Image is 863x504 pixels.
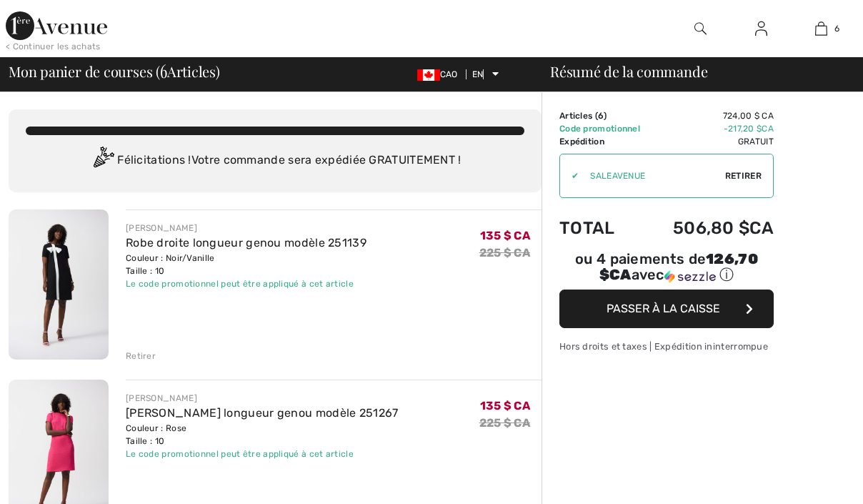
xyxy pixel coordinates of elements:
[126,236,366,249] a: Robe droite longueur genou modèle 251139
[480,399,530,412] font: 135 $ CA
[559,218,615,238] font: Total
[117,153,191,167] font: Félicitations !
[598,111,604,121] font: 6
[723,111,774,121] font: 724,00 $ CA
[126,223,197,233] font: [PERSON_NAME]
[725,171,762,181] font: Retirer
[694,20,707,37] img: rechercher sur le site
[9,209,109,360] img: Robe droite longueur genou modèle 251139
[572,171,579,181] font: ✔
[126,393,197,403] font: [PERSON_NAME]
[126,266,164,276] font: Taille : 10
[559,111,598,121] font: Articles (
[126,253,215,263] font: Couleur : Noir/Vanille
[559,137,604,147] font: Expédition
[479,416,530,430] font: 225 $ CA
[126,436,164,446] font: Taille : 10
[440,69,458,79] font: CAO
[550,61,707,81] font: Résumé de la commande
[160,57,167,82] font: 6
[559,290,774,328] button: Passer à la caisse
[6,11,107,40] img: 1ère Avenue
[607,302,720,315] font: Passer à la caisse
[604,111,607,121] font: )
[126,449,354,459] font: Le code promotionnel peut être appliqué à cet article
[559,252,774,290] div: ou 4 paiements de126,70 $CAavecSezzle Cliquez pour en savoir plus sur Sezzle
[191,153,462,167] font: Votre commande sera expédiée GRATUITEMENT !
[792,20,851,37] a: 6
[579,154,725,197] input: Code promotionnel
[480,229,530,242] font: 135 $ CA
[126,423,186,433] font: Couleur : Rose
[472,69,484,79] font: EN
[9,61,160,81] font: Mon panier de courses (
[599,250,758,283] span: 126,70 $CA
[126,279,354,289] font: Le code promotionnel peut être appliqué à cet article
[89,147,117,175] img: Congratulation2.svg
[6,41,101,51] font: < Continuer les achats
[724,124,774,134] font: -217,20 $CA
[167,61,220,81] font: Articles)
[815,20,827,37] img: Mon sac
[417,69,440,81] img: Dollar canadien
[834,24,839,34] font: 6
[479,246,530,260] font: 225 $ CA
[559,252,774,285] div: ou 4 paiements de avec
[755,20,767,37] img: Mes informations
[664,270,716,283] img: Sezzle
[673,218,774,238] font: 506,80 $CA
[744,20,779,38] a: Se connecter
[126,406,399,420] a: [PERSON_NAME] longueur genou modèle 251267
[559,341,768,352] font: Hors droits et taxes | Expédition ininterrompue
[126,351,156,361] font: Retirer
[559,124,640,134] font: Code promotionnel
[738,137,774,147] font: Gratuit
